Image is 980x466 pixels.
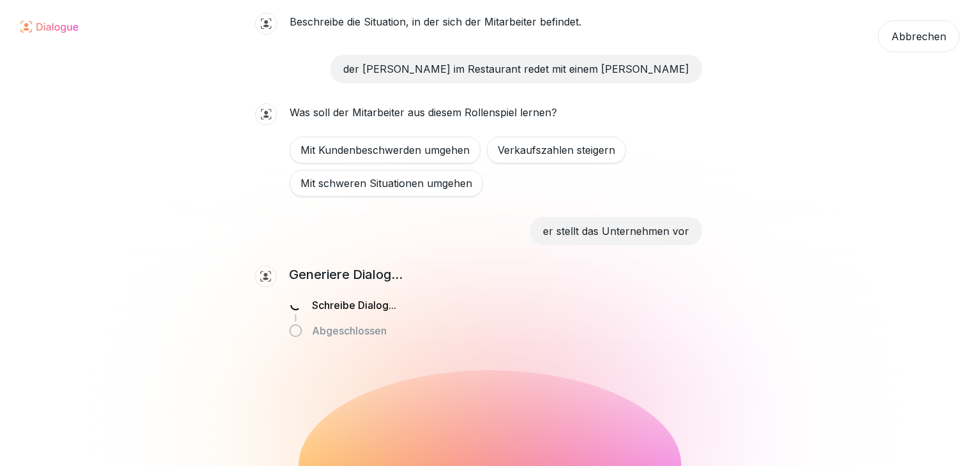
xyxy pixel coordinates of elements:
div: Generiere Dialog... [289,266,403,283]
div: Mit Kundenbeschwerden umgehen [290,137,480,163]
p: Beschreibe die Situation, in der sich der Mitarbeiter befindet. [290,13,581,31]
div: Abgeschlossen [312,324,387,337]
div: er stellt das Unternehmen vor [530,217,702,245]
p: Was soll der Mitarbeiter aus diesem Rollenspiel lernen? [290,103,702,121]
div: Schreibe Dialog... [312,299,396,312]
div: Abbrechen [878,20,960,52]
div: Verkaufszahlen steigern [487,137,626,163]
div: Mit schweren Situationen umgehen [290,170,483,197]
div: der [PERSON_NAME] im Restaurant redet mit einem [PERSON_NAME] [330,55,702,83]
